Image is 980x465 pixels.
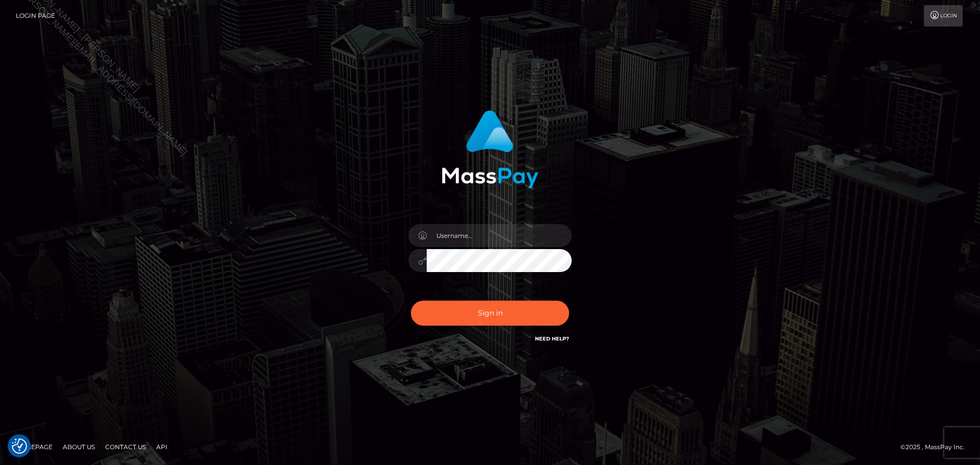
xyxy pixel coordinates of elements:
[59,439,99,455] a: About Us
[152,439,171,455] a: API
[900,442,972,453] div: © 2025 , MassPay Inc.
[411,301,569,326] button: Sign in
[16,5,55,27] a: Login Page
[427,224,572,247] input: Username...
[101,439,150,455] a: Contact Us
[11,439,57,455] a: Homepage
[924,5,963,27] a: Login
[442,110,538,188] img: MassPay Login
[535,335,569,342] a: Need Help?
[12,438,27,454] button: Consent Preferences
[12,438,27,454] img: Revisit consent button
